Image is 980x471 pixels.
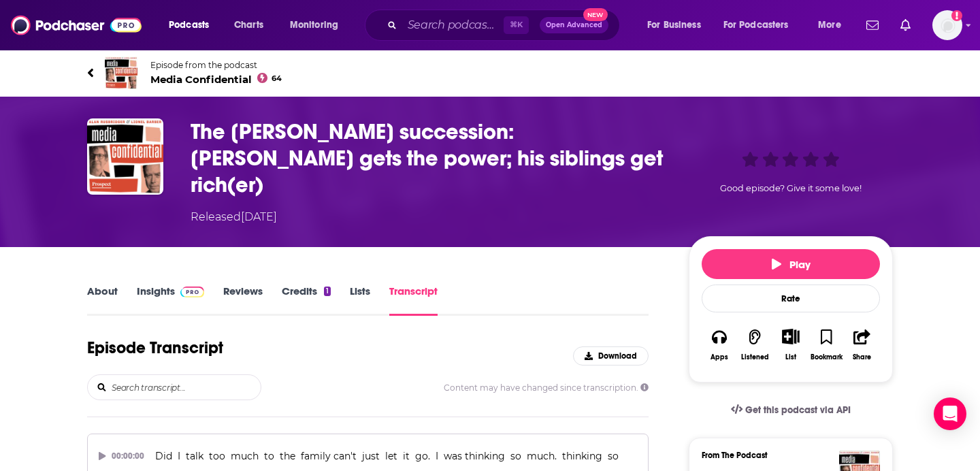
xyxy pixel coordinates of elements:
[777,329,804,344] button: Show More Button
[87,285,118,316] a: About
[808,14,858,36] button: open menu
[808,320,844,370] button: Bookmark
[234,16,263,35] span: Charts
[720,183,862,193] span: Good episode? Give it some love!
[723,16,789,35] span: For Podcasters
[702,249,880,279] button: Play
[137,285,204,316] a: InsightsPodchaser Pro
[647,16,701,35] span: For Business
[710,353,728,361] div: Apps
[159,14,227,36] button: open menu
[853,353,871,361] div: Share
[324,287,331,296] div: 1
[951,10,962,21] svg: Add a profile image
[191,118,667,198] h3: The Murdoch succession: Lachlan gets the power; his siblings get rich(er)
[702,285,880,312] div: Rate
[282,285,331,316] a: Credits1
[818,16,841,35] span: More
[934,397,966,430] div: Open Intercom Messenger
[720,393,862,427] a: Get this podcast via API
[11,12,142,38] img: Podchaser - Follow, Share and Rate Podcasts
[389,285,438,316] a: Transcript
[845,320,880,370] button: Share
[638,14,718,36] button: open menu
[105,56,137,89] img: Media Confidential
[932,10,962,40] img: User Profile
[932,10,962,40] button: Show profile menu
[280,14,356,36] button: open menu
[272,76,282,82] span: 64
[223,285,263,316] a: Reviews
[378,10,633,41] div: Search podcasts, credits, & more...
[87,338,223,358] h1: Episode Transcript
[546,22,602,29] span: Open Advanced
[504,16,529,34] span: ⌘ K
[191,209,277,225] div: Released [DATE]
[110,375,261,400] input: Search transcript...
[811,353,843,361] div: Bookmark
[150,73,282,86] span: Media Confidential
[785,353,796,361] div: List
[741,353,769,361] div: Listened
[540,17,608,33] button: Open AdvancedNew
[150,60,282,70] span: Episode from the podcast
[402,14,504,36] input: Search podcasts, credits, & more...
[225,14,272,36] a: Charts
[444,383,649,393] span: Content may have changed since transcription.
[932,10,962,40] span: Logged in as FIREPodchaser25
[87,118,163,195] img: The Murdoch succession: Lachlan gets the power; his siblings get rich(er)
[715,14,808,36] button: open menu
[861,14,884,37] a: Show notifications dropdown
[598,351,637,361] span: Download
[737,320,772,370] button: Listened
[773,320,808,370] div: Show More ButtonList
[745,404,851,416] span: Get this podcast via API
[702,451,869,460] h3: From The Podcast
[180,287,204,297] img: Podchaser Pro
[290,16,338,35] span: Monitoring
[573,346,649,366] button: Download
[583,8,608,21] span: New
[350,285,370,316] a: Lists
[772,258,811,271] span: Play
[702,320,737,370] button: Apps
[895,14,916,37] a: Show notifications dropdown
[87,56,490,89] a: Media ConfidentialEpisode from the podcastMedia Confidential64
[169,16,209,35] span: Podcasts
[99,445,144,467] div: 00:00:00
